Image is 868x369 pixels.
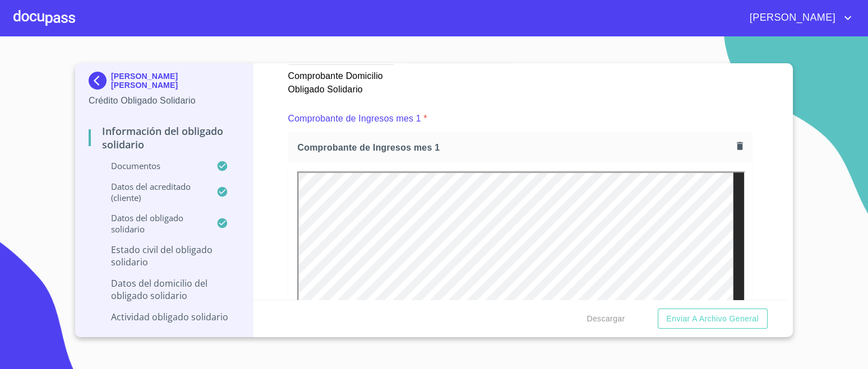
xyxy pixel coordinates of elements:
[89,160,216,171] p: Documentos
[89,72,239,94] div: [PERSON_NAME] [PERSON_NAME]
[89,94,239,108] p: Crédito Obligado Solidario
[89,277,239,302] p: Datos del Domicilio del Obligado Solidario
[741,9,855,27] button: account of current user
[89,181,216,203] p: Datos del acreditado (cliente)
[89,72,111,90] img: Docupass spot blue
[111,72,239,90] p: [PERSON_NAME] [PERSON_NAME]
[667,312,759,326] span: Enviar a Archivo General
[658,309,768,329] button: Enviar a Archivo General
[587,312,625,326] span: Descargar
[582,309,629,329] button: Descargar
[288,112,421,125] p: Comprobante de Ingresos mes 1
[297,142,732,153] span: Comprobante de Ingresos mes 1
[741,9,841,27] span: [PERSON_NAME]
[89,311,239,323] p: Actividad obligado solidario
[89,124,239,151] p: Información del Obligado Solidario
[89,212,216,235] p: Datos del obligado solidario
[288,65,394,96] p: Comprobante Domicilio Obligado Solidario
[89,244,239,268] p: Estado civil del obligado solidario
